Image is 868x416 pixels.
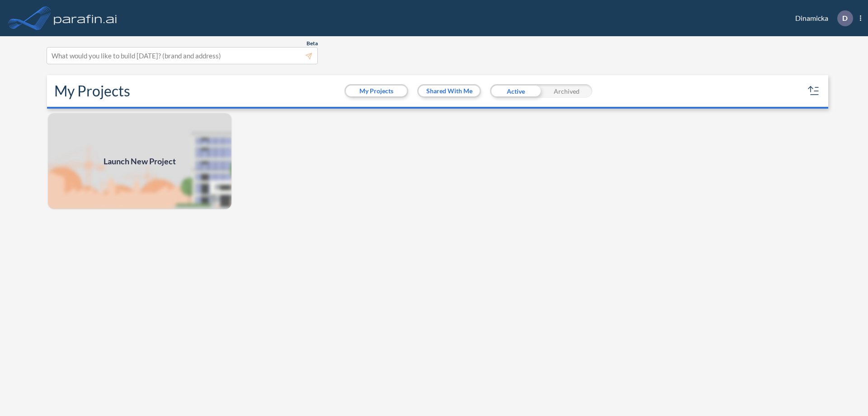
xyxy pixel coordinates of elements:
[490,84,541,98] div: Active
[419,86,480,96] button: Shared With Me
[807,84,821,98] button: sort
[47,112,232,210] a: Launch New Project
[307,40,318,47] span: Beta
[54,82,130,100] h2: My Projects
[104,155,176,167] span: Launch New Project
[842,14,848,22] p: D
[47,112,232,210] img: add
[346,86,407,96] button: My Projects
[782,10,861,26] div: Dinamicka
[52,9,119,27] img: logo
[541,84,592,98] div: Archived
